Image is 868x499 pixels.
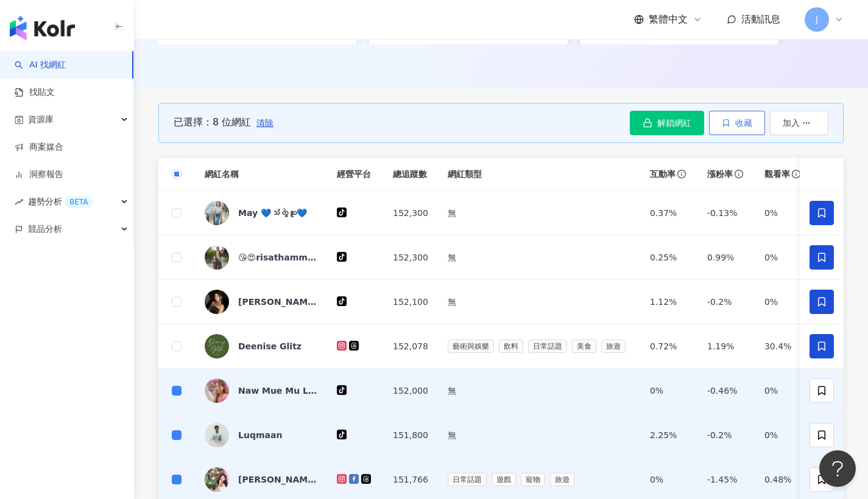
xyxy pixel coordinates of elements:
span: info-circle [733,168,745,180]
div: 0% [764,206,802,220]
div: Luqmaan [238,429,282,441]
img: KOL Avatar [205,423,229,447]
span: 藝術與娛樂 [448,340,494,353]
div: 0% [764,384,802,397]
button: 清除 [256,111,274,135]
span: 競品分析 [28,215,62,243]
div: -0.2% [707,295,745,309]
td: 152,300 [383,236,438,280]
span: 飲料 [499,340,523,353]
img: KOL Avatar [205,467,229,492]
div: 無 [448,295,630,309]
div: BETA [65,196,93,208]
th: 網紅類型 [438,158,640,191]
img: KOL Avatar [205,334,229,358]
div: -0.46% [707,384,745,397]
div: [PERSON_NAME] [238,473,317,486]
span: 漲粉率 [707,168,733,180]
td: 152,000 [383,369,438,413]
td: 151,800 [383,413,438,458]
img: KOL Avatar [205,379,229,403]
div: -1.45% [707,473,745,486]
div: 無 [448,384,630,397]
div: May 💙သံတွဲသူ💙 [238,207,307,219]
div: 0% [764,295,802,309]
a: KOL AvatarNaw Mue Mu Lay(မူလေး)🌸 [205,379,317,403]
a: 洞察報告 [15,169,63,181]
div: 😘😍risathammudhran😍😘 [238,251,317,263]
a: 商案媒合 [15,141,63,153]
div: 無 [448,251,630,264]
th: 網紅名稱 [195,158,327,191]
span: 寵物 [521,473,545,486]
td: 152,078 [383,324,438,369]
a: 找貼文 [15,86,55,99]
span: 趨勢分析 [28,188,93,215]
div: 0.25% [650,251,688,264]
div: -0.2% [707,428,745,442]
img: logo [10,16,75,40]
span: 日常話題 [528,340,567,353]
button: 加入 [770,111,828,135]
iframe: Help Scout Beacon - Open [819,450,856,487]
div: 無 [448,206,630,220]
th: 總追蹤數 [383,158,438,191]
img: KOL Avatar [205,245,229,270]
div: 0% [650,384,688,397]
div: 1.19% [707,340,745,353]
td: 152,100 [383,280,438,324]
span: info-circle [676,168,688,180]
div: [PERSON_NAME] 🦋 [238,296,317,308]
div: 0.99% [707,251,745,264]
div: Deenise Glitz [238,340,302,352]
span: 觀看率 [764,168,790,180]
span: 活動訊息 [741,13,780,25]
span: 美食 [572,340,596,353]
span: 解鎖網紅 [657,118,691,128]
div: 0% [764,428,802,442]
img: KOL Avatar [205,201,229,225]
div: 0.48% [764,473,802,486]
div: 0% [650,473,688,486]
div: 0% [764,251,802,264]
button: 收藏 [709,111,765,135]
a: KOL Avatar😘😍risathammudhran😍😘 [205,245,317,270]
div: 2.25% [650,428,688,442]
div: 1.12% [650,295,688,309]
span: J [816,13,818,26]
div: 0.72% [650,340,688,353]
span: 收藏 [735,118,752,128]
td: 152,300 [383,191,438,236]
a: searchAI 找網紅 [15,59,66,71]
span: info-circle [790,168,802,180]
button: 解鎖網紅 [630,111,704,135]
a: KOL Avatar[PERSON_NAME] [205,467,317,492]
div: -0.13% [707,206,745,220]
span: 資源庫 [28,106,54,133]
span: 互動率 [650,168,676,180]
span: 旅遊 [550,473,574,486]
span: 旅遊 [601,340,626,353]
span: 日常話題 [448,473,487,486]
th: 經營平台 [327,158,383,191]
div: 0.37% [650,206,688,220]
span: rise [15,198,23,206]
a: KOL Avatar[PERSON_NAME] 🦋 [205,290,317,314]
div: 已選擇：8 位網紅 [174,116,251,129]
span: 遊戲 [492,473,516,486]
span: 繁體中文 [649,13,688,26]
span: 清除 [256,118,273,128]
img: KOL Avatar [205,290,229,314]
div: Naw Mue Mu Lay(မူလေး)🌸 [238,385,317,397]
a: KOL AvatarMay 💙သံတွဲသူ💙 [205,201,317,225]
span: 加入 [783,118,800,128]
a: KOL AvatarLuqmaan [205,423,317,447]
a: KOL AvatarDeenise Glitz [205,334,317,358]
div: 30.4% [764,340,802,353]
div: 無 [448,428,630,442]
